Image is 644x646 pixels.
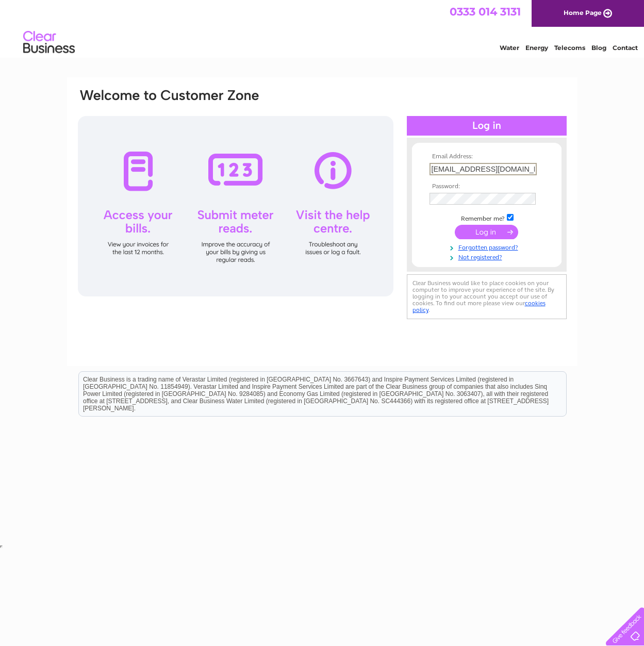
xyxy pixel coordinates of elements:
[79,6,566,50] div: Clear Business is a trading name of Verastar Limited (registered in [GEOGRAPHIC_DATA] No. 3667643...
[554,44,585,52] a: Telecoms
[591,44,606,52] a: Blog
[427,183,547,190] th: Password:
[407,274,567,319] div: Clear Business would like to place cookies on your computer to improve your experience of the sit...
[455,225,518,239] input: Submit
[613,44,638,52] a: Contact
[23,27,75,58] img: logo.png
[427,212,547,223] td: Remember me?
[412,300,546,313] a: cookies policy
[430,252,547,261] a: Not registered?
[525,44,548,52] a: Energy
[500,44,519,52] a: Water
[450,5,521,18] a: 0333 014 3131
[427,153,547,160] th: Email Address:
[430,242,547,252] a: Forgotten password?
